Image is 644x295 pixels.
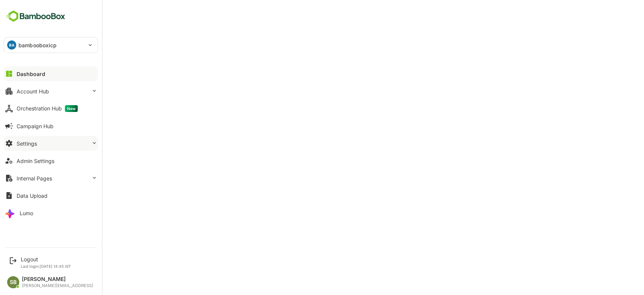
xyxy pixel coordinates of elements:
button: Settings [4,136,98,151]
div: Settings [17,140,37,147]
button: Admin Settings [4,153,98,168]
div: Dashboard [17,71,45,77]
span: New [65,105,78,112]
p: bambooboxicp [18,41,57,49]
div: Logout [21,256,71,262]
div: Campaign Hub [17,123,54,129]
button: Campaign Hub [4,118,98,134]
button: Data Upload [4,188,98,203]
div: [PERSON_NAME][EMAIL_ADDRESS] [22,283,93,288]
div: Data Upload [17,193,48,199]
div: Orchestration Hub [17,105,78,112]
img: BambooboxFullLogoMark.5f36c76dfaba33ec1ec1367b70bb1252.svg [4,9,68,23]
div: SB [7,276,19,288]
div: Internal Pages [17,175,52,182]
button: Orchestration HubNew [4,101,98,116]
div: BA [7,40,16,50]
div: [PERSON_NAME] [22,276,93,283]
div: Admin Settings [17,158,54,164]
div: Lumo [20,210,33,216]
button: Lumo [4,205,98,220]
button: Dashboard [4,66,98,81]
div: Account Hub [17,88,49,95]
button: Account Hub [4,84,98,99]
button: Internal Pages [4,171,98,186]
div: BAbambooboxicp [4,37,98,53]
p: Last login: [DATE] 14:45 IST [21,264,71,269]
